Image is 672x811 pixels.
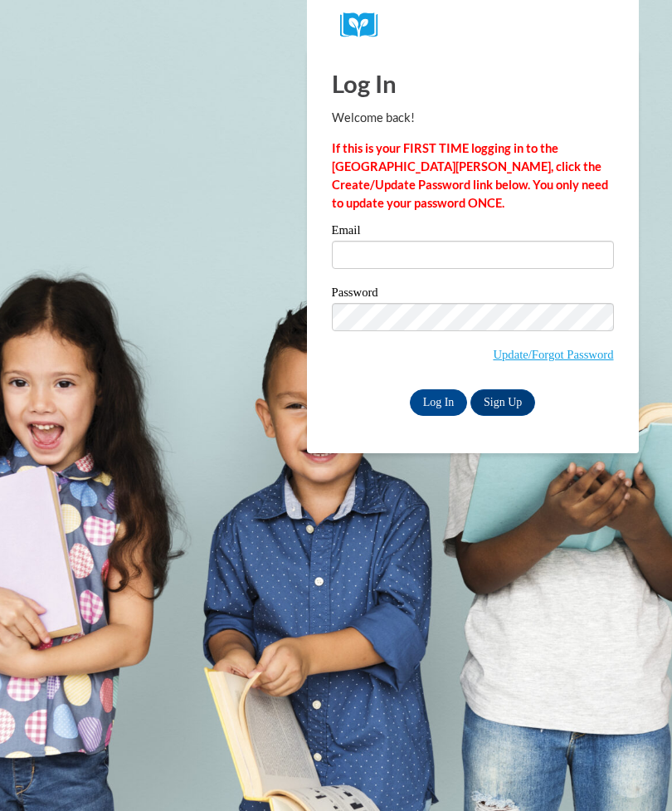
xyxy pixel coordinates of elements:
[332,224,614,241] label: Email
[332,141,608,210] strong: If this is your FIRST TIME logging in to the [GEOGRAPHIC_DATA][PERSON_NAME], click the Create/Upd...
[332,109,614,127] p: Welcome back!
[340,12,606,38] a: COX Campus
[332,66,614,100] h1: Log In
[332,286,614,303] label: Password
[606,745,659,798] iframe: Button to launch messaging window
[470,389,535,416] a: Sign Up
[340,12,390,38] img: Logo brand
[410,389,468,416] input: Log In
[493,348,613,361] a: Update/Forgot Password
